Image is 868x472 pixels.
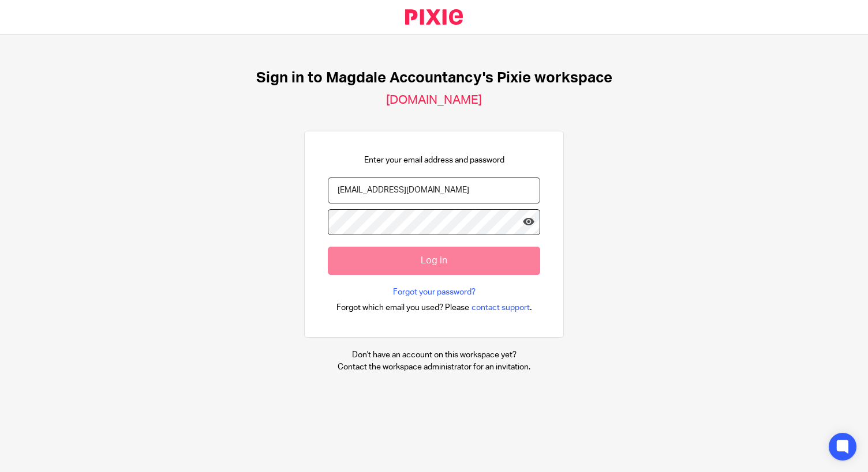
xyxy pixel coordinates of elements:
[393,286,476,298] a: Forgot your password?
[338,349,530,361] p: Don't have an account on this workspace yet?
[336,302,469,314] span: Forgot which email you used? Please
[364,154,504,166] p: Enter your email address and password
[336,301,532,314] div: .
[386,93,482,108] h2: [DOMAIN_NAME]
[328,178,540,203] input: name@example.com
[328,247,540,275] input: Log in
[256,69,612,87] h1: Sign in to Magdale Accountancy's Pixie workspace
[472,302,530,314] span: contact support
[338,361,530,373] p: Contact the workspace administrator for an invitation.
